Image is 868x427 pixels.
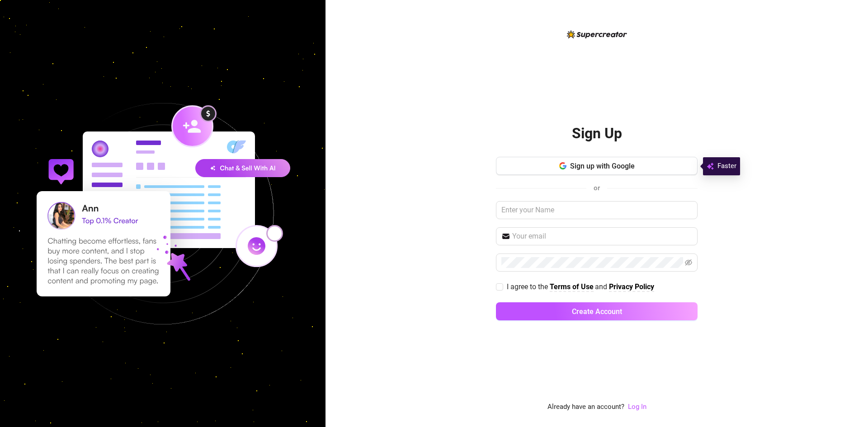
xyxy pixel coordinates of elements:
[547,402,624,413] span: Already have an account?
[609,282,654,291] strong: Privacy Policy
[496,201,698,219] input: Enter your Name
[572,124,622,143] h2: Sign Up
[567,30,627,38] img: logo-BBDzfeDw.svg
[572,307,622,316] span: Create Account
[550,282,594,292] a: Terms of Use
[628,403,646,411] a: Log In
[628,402,646,413] a: Log In
[512,231,692,242] input: Your email
[717,161,736,172] span: Faster
[685,259,692,266] span: eye-invisible
[496,157,698,175] button: Sign up with Google
[595,282,609,291] span: and
[507,282,550,291] span: I agree to the
[550,282,594,291] strong: Terms of Use
[707,161,714,172] img: svg%3e
[6,57,319,370] img: signup-background-D0MIrEPF.svg
[496,302,698,320] button: Create Account
[609,282,654,292] a: Privacy Policy
[570,162,635,170] span: Sign up with Google
[594,184,600,192] span: or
